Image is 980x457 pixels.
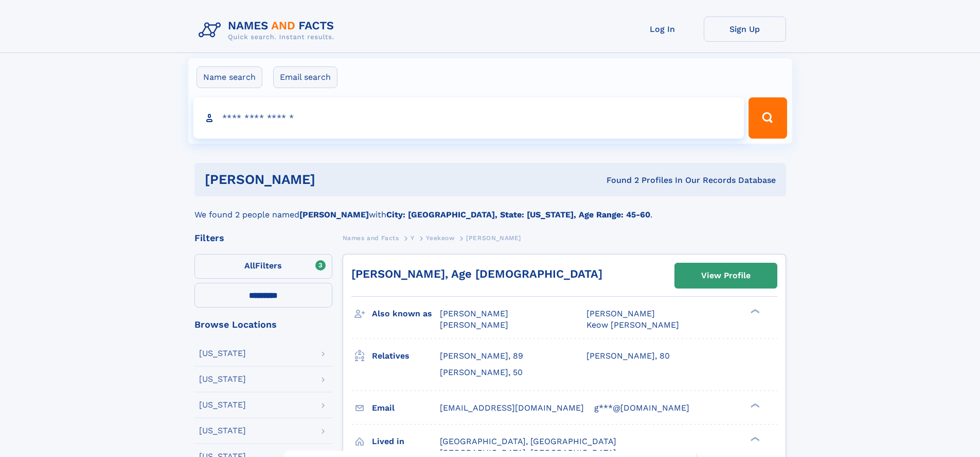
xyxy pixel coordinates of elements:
div: ❯ [748,435,760,442]
div: ❯ [748,308,760,315]
a: Y [411,231,415,244]
h3: Email [372,399,440,417]
div: [US_STATE] [199,401,246,409]
div: We found 2 people named with . [194,196,786,221]
div: View Profile [701,264,751,287]
h1: [PERSON_NAME] [205,173,461,186]
a: View Profile [675,263,777,288]
a: [PERSON_NAME], Age [DEMOGRAPHIC_DATA] [351,267,602,280]
span: All [244,261,255,270]
a: Yeekeow [426,231,454,244]
b: [PERSON_NAME] [299,210,369,219]
h3: Relatives [372,347,440,365]
div: [US_STATE] [199,375,246,383]
label: Email search [273,66,337,88]
span: [PERSON_NAME] [586,309,655,318]
span: Keow [PERSON_NAME] [586,320,679,330]
img: Logo Names and Facts [194,16,343,44]
a: [PERSON_NAME], 89 [440,350,523,362]
span: [PERSON_NAME] [440,320,508,330]
button: Search Button [749,97,787,139]
b: City: [GEOGRAPHIC_DATA], State: [US_STATE], Age Range: 45-60 [386,210,650,219]
h3: Lived in [372,433,440,450]
div: [US_STATE] [199,349,246,358]
h3: Also known as [372,305,440,323]
a: [PERSON_NAME], 50 [440,367,523,378]
span: [GEOGRAPHIC_DATA], [GEOGRAPHIC_DATA] [440,436,616,446]
input: search input [193,97,744,139]
span: g***@[DOMAIN_NAME] [594,403,689,413]
label: Name search [197,66,262,88]
span: Y [411,234,415,242]
div: Filters [194,233,332,243]
a: [PERSON_NAME], 80 [586,350,670,362]
span: Yeekeow [426,234,454,242]
span: [EMAIL_ADDRESS][DOMAIN_NAME] [440,403,584,413]
div: [US_STATE] [199,427,246,435]
div: Found 2 Profiles In Our Records Database [461,175,776,186]
a: Log In [621,16,704,42]
div: Browse Locations [194,320,332,329]
a: Sign Up [704,16,786,42]
a: Names and Facts [343,231,399,244]
span: [PERSON_NAME] [466,234,521,242]
div: ❯ [748,402,760,409]
label: Filters [194,254,332,279]
span: [PERSON_NAME] [440,309,508,318]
